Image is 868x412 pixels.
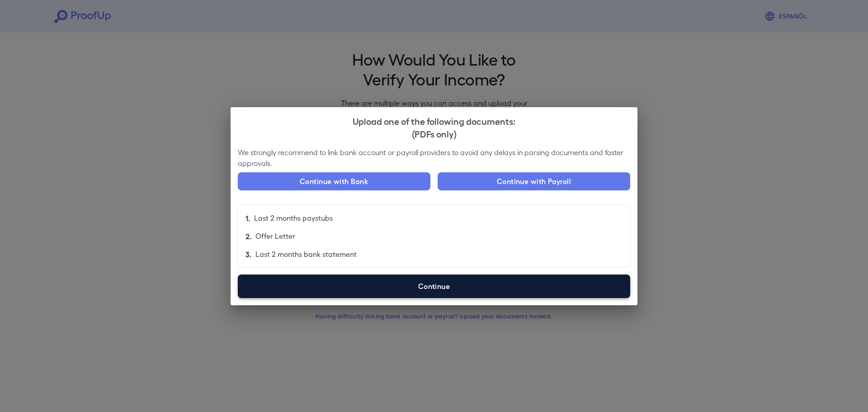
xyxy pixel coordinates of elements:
button: Continue with Payroll [438,172,630,190]
p: Last 2 months bank statement [255,249,357,260]
p: 3. [245,249,252,260]
p: We strongly recommend to link bank account or payroll providers to avoid any delays in parsing do... [238,147,630,169]
p: Last 2 months paystubs [254,213,333,223]
button: Continue with Bank [238,172,430,190]
p: 2. [245,231,252,242]
h2: Upload one of the following documents: [231,107,637,147]
div: (PDFs only) [238,127,630,140]
p: 1. [245,213,250,223]
p: Offer Letter [255,231,295,242]
label: Continue [238,275,630,298]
